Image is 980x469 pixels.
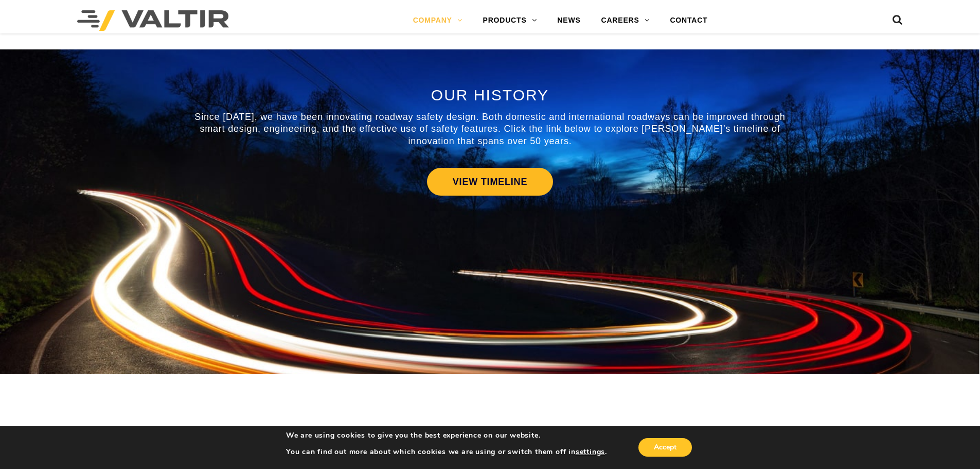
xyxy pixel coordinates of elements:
[547,10,591,31] a: NEWS
[286,431,607,440] p: We are using cookies to give you the best experience on our website.
[77,10,229,31] img: Valtir
[194,112,785,146] span: Since [DATE], we have been innovating roadway safety design. Both domestic and international road...
[286,447,607,457] p: You can find out more about which cookies we are using or switch them off in .
[473,10,547,31] a: PRODUCTS
[431,86,549,103] span: OUR HISTORY
[403,10,473,31] a: COMPANY
[638,438,692,457] button: Accept
[576,447,605,457] button: settings
[591,10,660,31] a: CAREERS
[660,10,718,31] a: CONTACT
[427,168,553,196] a: VIEW TIMELINE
